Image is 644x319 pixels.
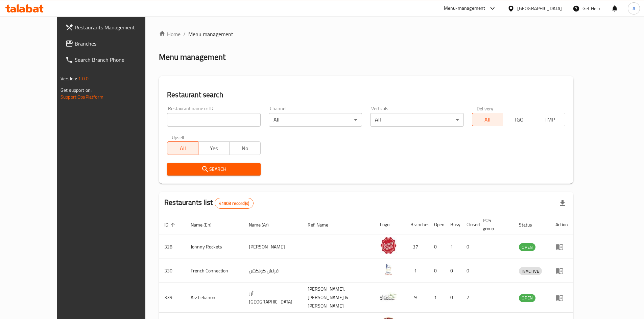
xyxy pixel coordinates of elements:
button: All [472,113,503,126]
td: Arz Lebanon [185,283,243,313]
th: Closed [461,214,477,235]
span: TGO [506,115,531,125]
span: Ref. Name [308,221,337,229]
span: Search Branch Phone [75,56,159,64]
td: 0 [461,235,477,259]
div: Menu [555,294,568,302]
span: POS group [483,216,505,233]
span: 41903 record(s) [215,200,253,207]
a: Search Branch Phone [60,52,165,68]
td: 1 [445,235,461,259]
button: Search [167,163,260,176]
button: All [167,141,198,155]
input: Search for restaurant name or ID.. [167,113,260,127]
span: Version: [61,74,77,83]
td: [PERSON_NAME] [243,235,302,259]
img: French Connection [380,261,397,278]
td: 0 [461,259,477,283]
span: Branches [75,39,159,48]
td: 0 [445,259,461,283]
span: TMP [537,115,563,125]
a: Support.OpsPlatform [61,92,103,101]
img: Arz Lebanon [380,288,397,305]
div: Menu [555,243,568,251]
span: A [633,5,635,12]
div: All [269,113,362,127]
td: 1 [429,283,445,313]
td: 0 [445,283,461,313]
span: Name (En) [191,221,220,229]
td: [PERSON_NAME],[PERSON_NAME] & [PERSON_NAME] [302,283,375,313]
th: Open [429,214,445,235]
div: INACTIVE [519,267,542,275]
div: All [370,113,463,127]
a: Home [159,30,181,38]
td: French Connection [185,259,243,283]
div: [GEOGRAPHIC_DATA] [517,5,562,12]
td: 339 [159,283,185,313]
th: Busy [445,214,461,235]
a: Restaurants Management [60,19,165,35]
div: Menu-management [444,4,485,12]
td: 37 [405,235,429,259]
li: / [183,30,186,38]
label: Delivery [477,106,494,111]
td: 0 [429,259,445,283]
div: Export file [554,195,571,211]
span: All [475,115,501,125]
h2: Menu management [159,52,225,62]
span: Name (Ar) [249,221,278,229]
span: Search [172,165,255,174]
img: Johnny Rockets [380,237,397,254]
th: Action [550,214,573,235]
td: 330 [159,259,185,283]
span: 1.0.0 [78,74,89,83]
button: Yes [198,141,230,155]
td: Johnny Rockets [185,235,243,259]
span: No [232,143,258,153]
span: Yes [201,143,227,153]
span: ID [164,221,177,229]
div: Menu [555,267,568,275]
span: OPEN [519,294,535,302]
td: 2 [461,283,477,313]
span: Restaurants Management [75,23,159,31]
td: 328 [159,235,185,259]
span: Status [519,221,541,229]
span: All [170,143,196,153]
span: Menu management [188,30,233,38]
span: Get support on: [61,86,92,95]
span: INACTIVE [519,267,542,275]
nav: breadcrumb [159,30,573,38]
label: Upsell [172,135,184,139]
div: Total records count [215,198,254,209]
button: TGO [503,113,534,126]
h2: Restaurants list [164,197,254,209]
td: 0 [429,235,445,259]
th: Logo [375,214,405,235]
h2: Restaurant search [167,90,565,100]
td: فرنش كونكشن [243,259,302,283]
button: No [229,141,261,155]
button: TMP [534,113,565,126]
div: OPEN [519,294,535,302]
td: أرز [GEOGRAPHIC_DATA] [243,283,302,313]
a: Branches [60,35,165,52]
th: Branches [405,214,429,235]
span: OPEN [519,243,535,251]
td: 9 [405,283,429,313]
td: 1 [405,259,429,283]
